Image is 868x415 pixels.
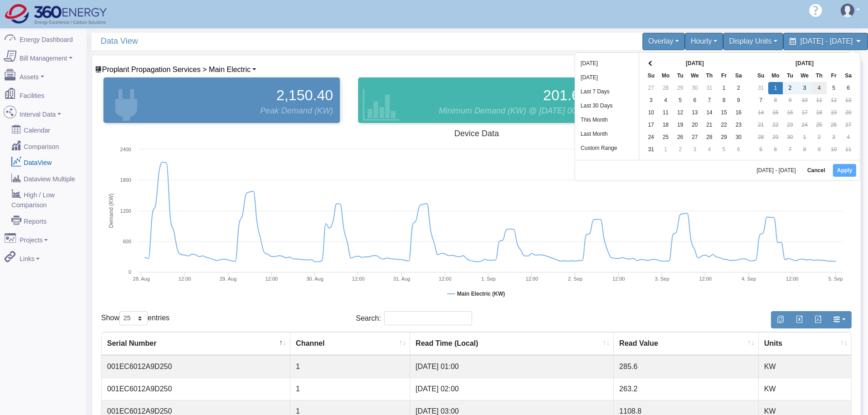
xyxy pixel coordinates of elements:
[759,332,851,355] th: Units : activate to sort column ascending
[768,57,841,70] th: [DATE]
[731,143,746,156] td: 6
[754,131,768,143] td: 28
[410,355,614,378] td: [DATE] 01:00
[797,70,812,82] th: We
[768,143,783,156] td: 6
[673,82,688,94] td: 29
[812,131,827,143] td: 2
[658,107,673,119] td: 11
[797,119,812,131] td: 24
[102,66,251,73] span: Device List
[754,94,768,107] td: 7
[797,82,812,94] td: 3
[812,70,827,82] th: Th
[101,311,169,325] label: Show entries
[827,143,841,156] td: 10
[771,311,790,328] button: Copy to clipboard
[702,70,717,82] th: Th
[688,94,702,107] td: 6
[410,332,614,355] th: Read Time (Local) : activate to sort column ascending
[688,70,702,82] th: We
[841,131,856,143] td: 4
[754,82,768,94] td: 31
[702,94,717,107] td: 7
[119,311,148,325] select: Showentries
[783,131,797,143] td: 30
[827,107,841,119] td: 19
[575,56,639,71] li: [DATE]
[95,66,256,73] a: Proplant Propagation Services > Main Electric
[393,276,410,282] tspan: 31. Aug
[220,276,236,282] tspan: 29. Aug
[673,131,688,143] td: 26
[783,107,797,119] td: 16
[717,143,731,156] td: 5
[841,143,856,156] td: 11
[827,82,841,94] td: 5
[797,107,812,119] td: 17
[306,276,323,282] tspan: 30. Aug
[673,119,688,131] td: 19
[699,276,712,282] text: 12:00
[754,70,768,82] th: Su
[731,82,746,94] td: 2
[754,119,768,131] td: 21
[673,143,688,156] td: 2
[756,168,799,173] span: [DATE] - [DATE]
[731,119,746,131] td: 23
[827,131,841,143] td: 3
[833,164,856,177] button: Apply
[439,276,452,282] text: 12:00
[575,71,639,85] li: [DATE]
[644,143,658,156] td: 31
[783,70,797,82] th: Tu
[841,119,856,131] td: 27
[655,276,669,282] tspan: 3. Sep
[290,332,410,355] th: Channel : activate to sort column ascending
[644,119,658,131] td: 17
[688,119,702,131] td: 20
[457,291,505,297] tspan: Main Electric (KW)
[768,94,783,107] td: 8
[841,4,854,17] img: user-3.svg
[702,143,717,156] td: 4
[575,85,639,99] li: Last 7 Days
[808,311,827,328] button: Generate PDF
[768,107,783,119] td: 15
[841,70,856,82] th: Sa
[797,94,812,107] td: 10
[702,131,717,143] td: 28
[673,107,688,119] td: 12
[276,84,333,106] span: 2,150.40
[768,70,783,82] th: Mo
[658,131,673,143] td: 25
[803,164,829,177] button: Cancel
[717,119,731,131] td: 22
[673,94,688,107] td: 5
[179,276,191,282] text: 12:00
[120,177,131,183] text: 1800
[783,119,797,131] td: 23
[783,94,797,107] td: 9
[754,107,768,119] td: 14
[644,82,658,94] td: 27
[644,131,658,143] td: 24
[543,84,588,106] span: 201.60
[827,94,841,107] td: 12
[685,33,723,50] div: Hourly
[133,276,150,282] tspan: 28. Aug
[102,378,290,400] td: 001EC6012A9D250
[688,82,702,94] td: 30
[841,94,856,107] td: 13
[731,94,746,107] td: 9
[801,37,853,45] span: [DATE] - [DATE]
[812,94,827,107] td: 11
[658,70,673,82] th: Mo
[612,276,625,282] text: 12:00
[642,33,685,50] div: Overlay
[797,131,812,143] td: 1
[290,355,410,378] td: 1
[481,276,496,282] tspan: 1. Sep
[783,82,797,94] td: 2
[827,70,841,82] th: Fr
